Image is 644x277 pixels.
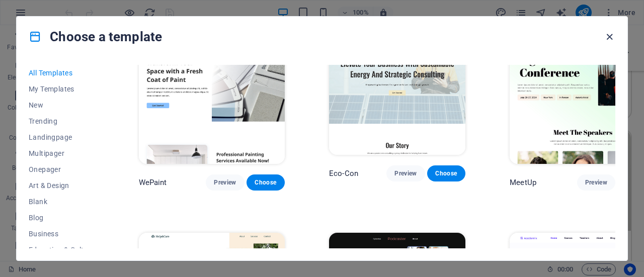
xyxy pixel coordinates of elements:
button: Business [29,226,95,242]
img: Eco-Con [329,30,465,155]
p: MeetUp [510,177,536,188]
button: Preview [206,174,244,191]
span: Blog [29,214,95,222]
button: New [29,97,95,113]
img: WePaint [139,30,285,164]
button: Choose [247,174,285,191]
button: All Templates [29,65,95,81]
span: All Templates [29,69,95,77]
button: Education & Culture [29,242,95,258]
button: Landingpage [29,129,95,145]
button: Blog [29,210,95,226]
p: WePaint [139,177,167,188]
span: Choose [435,169,457,177]
h4: Choose a template [29,29,162,45]
button: Preview [577,174,615,191]
button: My Templates [29,81,95,97]
button: Blank [29,194,95,210]
span: Choose [255,178,277,187]
span: Preview [214,178,236,187]
button: Preview [386,165,425,181]
span: New [29,101,95,109]
button: Multipager [29,145,95,161]
span: Preview [585,178,607,187]
span: Multipager [29,149,95,157]
button: Choose [427,165,465,181]
span: Business [29,230,95,238]
p: Eco-Con [329,168,358,178]
span: My Templates [29,85,95,93]
span: Preview [394,169,417,177]
span: Blank [29,198,95,206]
span: Education & Culture [29,246,95,254]
button: Trending [29,113,95,129]
span: Landingpage [29,133,95,141]
button: Art & Design [29,177,95,194]
span: Trending [29,117,95,125]
span: Art & Design [29,181,95,190]
span: Onepager [29,165,95,173]
button: Onepager [29,161,95,177]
